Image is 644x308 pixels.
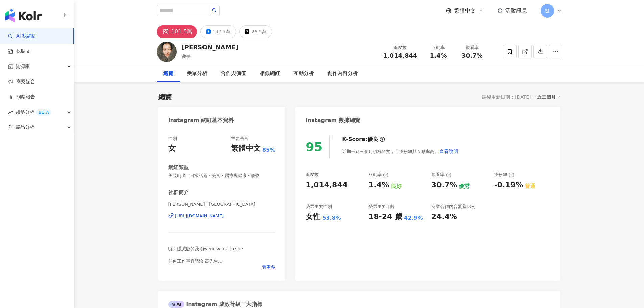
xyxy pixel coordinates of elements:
[163,70,173,78] div: 總覽
[8,48,30,55] a: 找貼文
[168,189,189,196] div: 社群簡介
[368,180,389,190] div: 1.4%
[306,140,323,154] div: 95
[16,120,34,135] span: 競品分析
[168,164,189,171] div: 網紅類型
[212,27,231,37] div: 147.7萬
[454,7,476,15] span: 繁體中文
[262,264,275,270] span: 看更多
[168,201,276,207] span: [PERSON_NAME] | [GEOGRAPHIC_DATA]
[327,70,358,78] div: 創作內容分析
[368,212,402,222] div: 18-24 歲
[182,43,238,51] div: [PERSON_NAME]
[431,212,457,222] div: 24.4%
[367,136,378,143] div: 優良
[175,213,224,219] div: [URL][DOMAIN_NAME]
[171,27,192,37] div: 101.5萬
[262,146,275,154] span: 85%
[383,52,417,59] span: 1,014,844
[158,92,172,102] div: 總覽
[16,104,51,120] span: 趨勢分析
[404,214,423,222] div: 42.9%
[231,143,261,154] div: 繁體中文
[482,94,531,100] div: 最後更新日期：[DATE]
[505,7,527,14] span: 活動訊息
[8,78,35,85] a: 商案媒合
[431,180,457,190] div: 30.7%
[322,214,341,222] div: 53.8%
[431,204,475,210] div: 商業合作內容覆蓋比例
[8,94,35,100] a: 洞察報告
[8,33,37,40] a: searchAI 找網紅
[5,9,42,22] img: logo
[231,136,248,142] div: 主要語言
[431,172,451,178] div: 觀看率
[439,149,458,154] span: 查看說明
[8,110,13,115] span: rise
[383,44,417,51] div: 追蹤數
[426,44,451,51] div: 互動率
[168,246,267,276] span: 噓！隱藏版的我 @venusv.magazine 任何工作事宜請洽 高先生 聯絡信箱：[EMAIL_ADDRESS][DOMAIN_NAME] 聯絡電話：[PHONE_NUMBER]
[168,213,276,219] a: [URL][DOMAIN_NAME]
[306,117,360,124] div: Instagram 數據總覽
[200,25,236,38] button: 147.7萬
[368,204,395,210] div: 受眾主要年齡
[306,204,332,210] div: 受眾主要性別
[391,183,402,190] div: 良好
[461,52,482,59] span: 30.7%
[537,93,560,101] div: 近三個月
[260,70,280,78] div: 相似網紅
[368,172,388,178] div: 互動率
[494,172,514,178] div: 漲粉率
[306,172,319,178] div: 追蹤數
[168,117,234,124] div: Instagram 網紅基本資料
[157,25,197,38] button: 101.5萬
[251,27,266,37] div: 26.5萬
[212,8,217,13] span: search
[459,44,485,51] div: 觀看率
[168,173,276,179] span: 美妝時尚 · 日常話題 · 美食 · 醫療與健康 · 寵物
[342,145,458,158] div: 近期一到三個月積極發文，且漲粉率與互動率高。
[545,7,550,15] span: 凱
[459,183,470,190] div: 優秀
[168,301,262,308] div: Instagram 成效等級三大指標
[306,212,320,222] div: 女性
[342,136,385,143] div: K-Score :
[430,52,447,59] span: 1.4%
[221,70,246,78] div: 合作與價值
[16,59,30,74] span: 資源庫
[439,145,458,158] button: 查看說明
[239,25,272,38] button: 26.5萬
[157,42,177,62] img: KOL Avatar
[168,136,177,142] div: 性別
[525,183,535,190] div: 普通
[182,54,191,59] span: 夢夢
[168,143,176,154] div: 女
[168,301,185,308] div: AI
[187,70,207,78] div: 受眾分析
[494,180,523,190] div: -0.19%
[293,70,314,78] div: 互動分析
[306,180,348,190] div: 1,014,844
[36,109,51,116] div: BETA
